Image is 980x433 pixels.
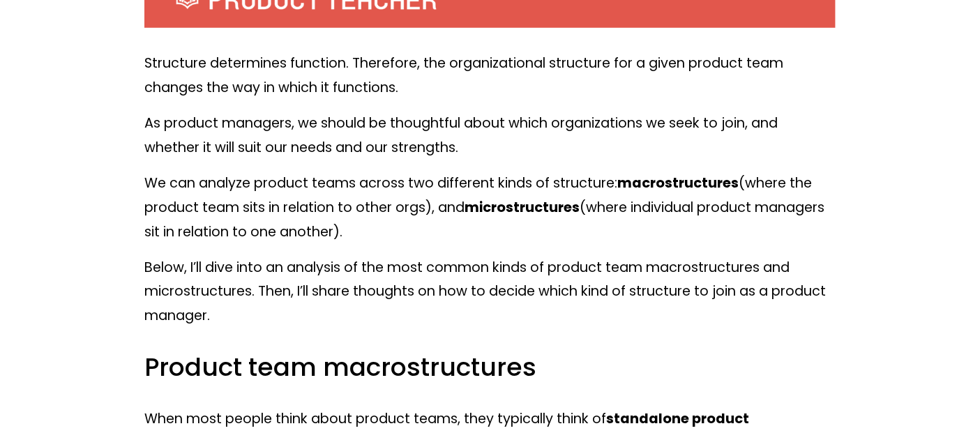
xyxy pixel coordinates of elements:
[617,174,739,192] strong: macrostructures
[465,198,580,217] strong: microstructures
[144,112,836,160] p: As product managers, we should be thoughtful about which organizations we seek to join, and wheth...
[144,52,836,100] p: Structure determines function. Therefore, the organizational structure for a given product team c...
[144,351,836,384] h3: Product team macrostructures
[144,172,836,245] p: We can analyze product teams across two different kinds of structure: (where the product team sit...
[144,256,836,329] p: Below, I’ll dive into an analysis of the most common kinds of product team macrostructures and mi...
